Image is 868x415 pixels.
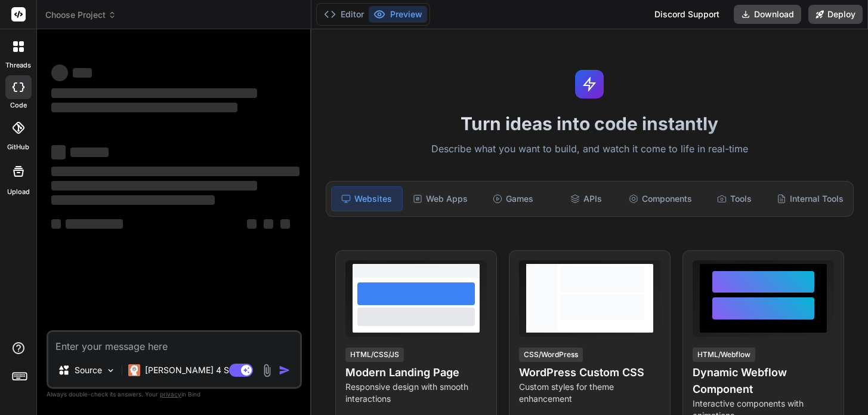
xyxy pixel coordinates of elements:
[319,113,861,134] h1: Turn ideas into code instantly
[345,348,404,362] div: HTML/CSS/JS
[51,145,66,159] span: ‌
[319,142,861,157] p: Describe what you want to build, and watch it come to life in real-time
[51,219,61,229] span: ‌
[7,142,29,152] label: GitHub
[51,88,257,98] span: ‌
[70,147,109,157] span: ‌
[405,186,475,211] div: Web Apps
[7,187,30,197] label: Upload
[369,6,427,23] button: Preview
[280,219,290,229] span: ‌
[693,364,834,398] h4: Dynamic Webflow Component
[319,6,369,23] button: Editor
[45,9,116,21] span: Choose Project
[145,364,234,376] p: [PERSON_NAME] 4 S..
[519,364,660,381] h4: WordPress Custom CSS
[478,186,548,211] div: Games
[345,364,487,381] h4: Modern Landing Page
[279,364,291,376] img: icon
[772,186,848,211] div: Internal Tools
[106,365,116,376] img: Pick Models
[551,186,621,211] div: APIs
[519,348,583,362] div: CSS/WordPress
[5,60,31,70] label: threads
[51,103,237,112] span: ‌
[128,364,140,376] img: Claude 4 Sonnet
[808,5,863,24] button: Deploy
[519,381,660,405] p: Custom styles for theme enhancement
[734,5,801,24] button: Download
[51,181,257,190] span: ‌
[66,219,123,229] span: ‌
[345,381,487,405] p: Responsive design with smooth interactions
[10,100,27,110] label: code
[160,391,181,398] span: privacy
[73,68,92,78] span: ‌
[247,219,257,229] span: ‌
[260,364,274,377] img: attachment
[75,364,102,376] p: Source
[51,167,299,176] span: ‌
[51,64,68,81] span: ‌
[47,389,302,400] p: Always double-check its answers. Your in Bind
[264,219,273,229] span: ‌
[693,348,755,362] div: HTML/Webflow
[51,195,215,205] span: ‌
[647,5,727,24] div: Discord Support
[699,186,770,211] div: Tools
[624,186,697,211] div: Components
[331,186,403,211] div: Websites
